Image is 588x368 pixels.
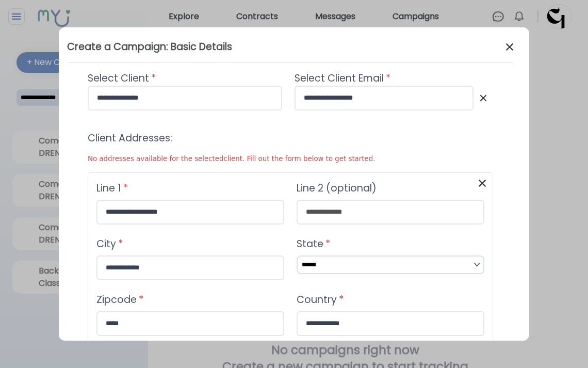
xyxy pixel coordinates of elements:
p: No addresses available for the selected client . Fill out the form below to get started. [88,154,493,164]
h4: Select Client [88,71,282,86]
img: Close new address [476,177,488,189]
h4: Zipcode [96,293,284,307]
h4: City [96,237,284,251]
h4: Country [297,293,484,307]
img: Close [503,41,516,53]
h4: Line 1 [96,181,284,196]
img: Close [478,92,489,104]
h4: State [297,237,484,251]
h4: Client Addresses: [88,131,493,146]
h2: Create a Campaign: Basic Details [67,40,514,54]
h4: Line 2 (optional) [297,181,484,196]
h4: Select Client Email [295,71,489,86]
